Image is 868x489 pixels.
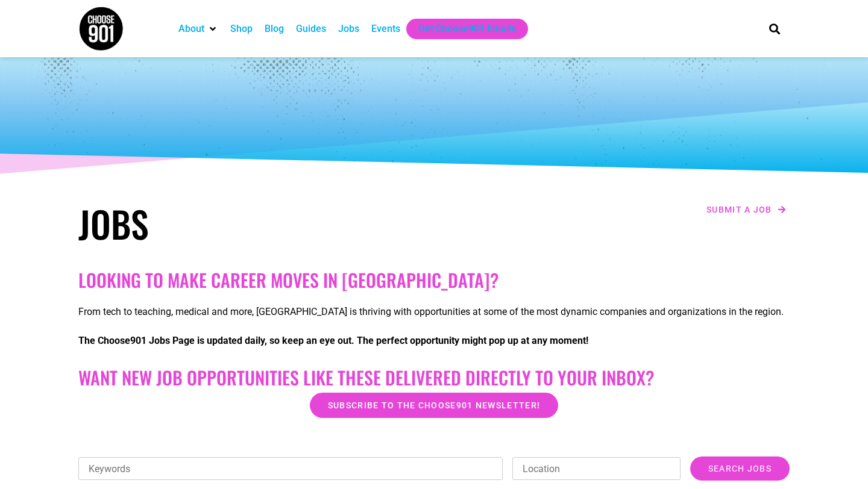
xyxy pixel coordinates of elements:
a: Blog [265,22,284,36]
a: Subscribe to the Choose901 newsletter! [310,393,558,418]
a: Jobs [338,22,359,36]
span: Submit a job [706,205,772,214]
h1: Jobs [78,202,428,245]
span: Subscribe to the Choose901 newsletter! [328,401,540,410]
a: About [178,22,204,36]
nav: Main nav [172,19,749,39]
div: Search [765,19,785,39]
h2: Want New Job Opportunities like these Delivered Directly to your Inbox? [78,367,790,388]
a: Get Choose901 Emails [418,22,516,36]
input: Location [512,457,681,480]
div: About [172,19,224,39]
a: Submit a job [703,202,790,217]
a: Shop [230,22,253,36]
strong: The Choose901 Jobs Page is updated daily, so keep an eye out. The perfect opportunity might pop u... [78,335,588,346]
input: Keywords [78,457,503,480]
p: From tech to teaching, medical and more, [GEOGRAPHIC_DATA] is thriving with opportunities at some... [78,305,790,319]
input: Search Jobs [690,456,790,481]
a: Events [371,22,400,36]
a: Guides [296,22,326,36]
h2: Looking to make career moves in [GEOGRAPHIC_DATA]? [78,269,790,291]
